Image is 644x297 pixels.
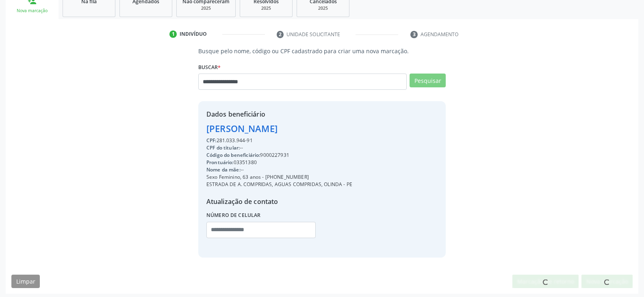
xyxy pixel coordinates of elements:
[180,30,207,38] div: Indivíduo
[206,197,352,206] div: Atualização de contato
[206,159,352,166] div: 03351380
[206,159,234,166] span: Prontuário:
[206,122,352,135] div: [PERSON_NAME]
[206,166,241,173] span: Nome da mãe:
[11,8,53,14] div: Nova marcação
[198,47,446,55] p: Busque pelo nome, código ou CPF cadastrado para criar uma nova marcação.
[198,61,221,74] label: Buscar
[206,166,352,173] div: --
[206,181,352,188] div: ESTRADA DE A. COMPRIDAS, AGUAS COMPRIDAS, OLINDA - PE
[169,30,177,38] div: 1
[206,152,352,159] div: 9000227931
[206,152,260,158] span: Código do beneficiário:
[303,5,343,11] div: 2025
[246,5,286,11] div: 2025
[206,137,352,144] div: 281.033.944-91
[206,144,240,151] span: CPF do titular:
[206,109,352,119] div: Dados beneficiário
[11,275,40,288] button: Limpar
[410,74,446,87] button: Pesquisar
[182,5,230,11] div: 2025
[206,173,352,181] div: Sexo Feminino, 63 anos - [PHONE_NUMBER]
[206,137,217,144] span: CPF:
[206,209,261,222] label: Número de celular
[206,144,352,152] div: --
